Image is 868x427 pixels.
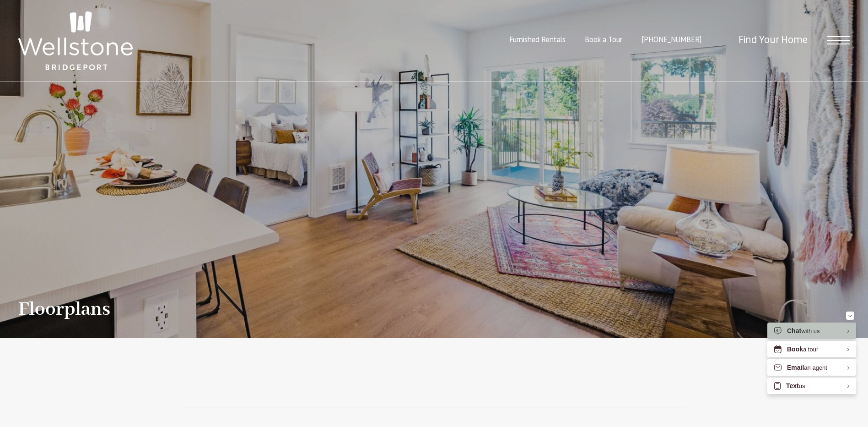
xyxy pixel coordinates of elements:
a: Book a Tour [585,37,622,44]
span: [PHONE_NUMBER] [642,37,701,44]
a: Find Your Home [739,35,808,46]
a: Call us at (253) 400-3144 [642,37,701,44]
a: Furnished Rentals [509,37,566,44]
img: Wellstone [18,11,133,70]
h1: Floorplans [18,299,110,320]
button: Open Menu [827,36,850,44]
